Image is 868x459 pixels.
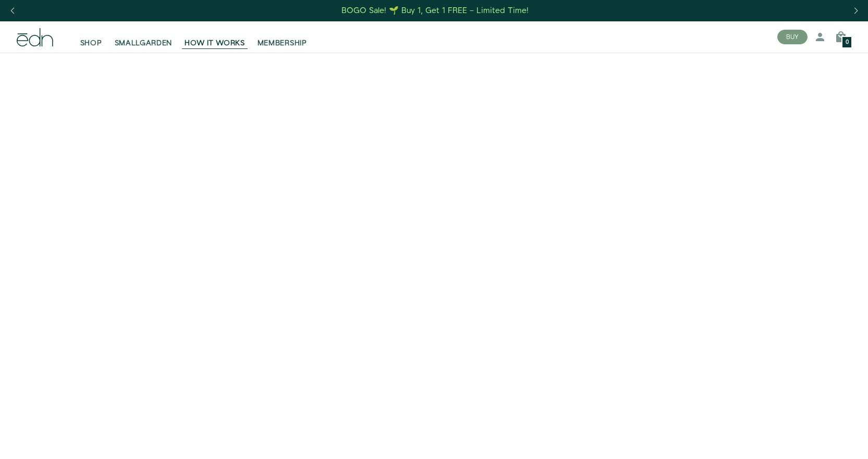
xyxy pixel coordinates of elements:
span: SMALLGARDEN [115,38,173,48]
a: SMALLGARDEN [108,26,179,48]
a: SHOP [74,26,108,48]
a: HOW IT WORKS [178,26,251,48]
a: BOGO Sale! 🌱 Buy 1, Get 1 FREE – Limited Time! [340,3,530,19]
span: HOW IT WORKS [185,38,244,48]
button: BUY [777,30,808,44]
span: 0 [846,40,849,45]
span: SHOP [80,38,102,48]
a: MEMBERSHIP [251,26,313,48]
div: BOGO Sale! 🌱 Buy 1, Get 1 FREE – Limited Time! [341,5,529,16]
span: MEMBERSHIP [258,38,307,48]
